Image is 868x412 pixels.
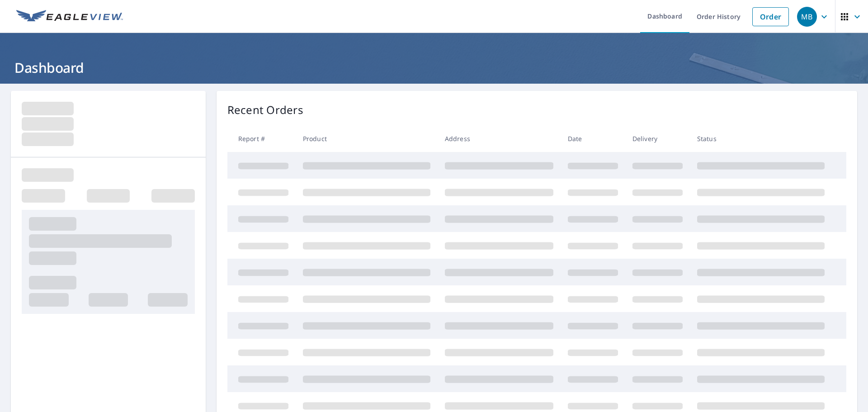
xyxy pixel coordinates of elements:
[16,10,123,24] img: EV Logo
[797,7,817,27] div: MB
[438,125,561,152] th: Address
[561,125,625,152] th: Date
[625,125,690,152] th: Delivery
[296,125,438,152] th: Product
[752,7,789,26] a: Order
[227,125,296,152] th: Report #
[690,125,832,152] th: Status
[11,58,857,77] h1: Dashboard
[227,102,303,118] p: Recent Orders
